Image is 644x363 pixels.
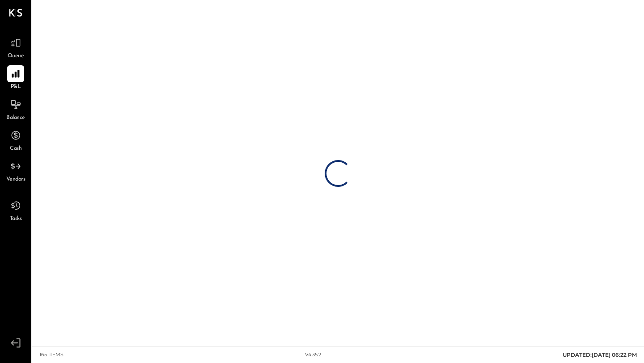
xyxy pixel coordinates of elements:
[0,96,31,122] a: Balance
[0,65,31,91] a: P&L
[0,127,31,153] a: Cash
[8,52,24,60] span: Queue
[39,351,64,359] div: 165 items
[563,351,637,358] span: UPDATED: [DATE] 06:22 PM
[11,83,21,91] span: P&L
[305,351,321,359] div: v 4.35.2
[0,34,31,60] a: Queue
[10,145,21,153] span: Cash
[10,215,22,223] span: Tasks
[6,176,25,184] span: Vendors
[0,158,31,184] a: Vendors
[0,197,31,223] a: Tasks
[6,114,25,122] span: Balance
